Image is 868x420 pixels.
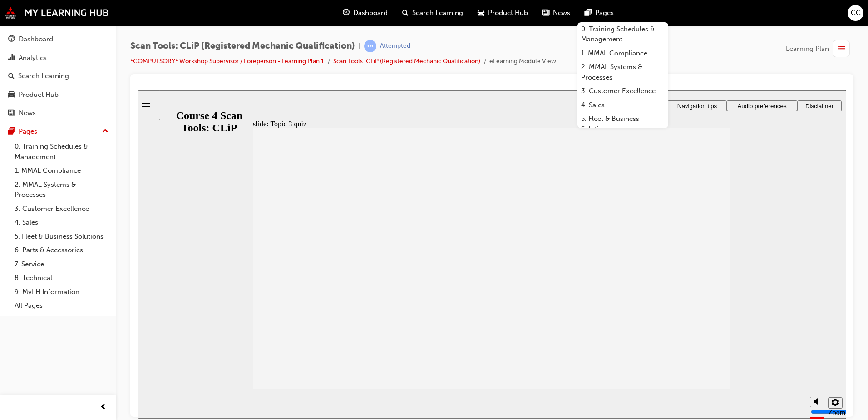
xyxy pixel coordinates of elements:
[478,7,484,19] span: car-icon
[673,318,732,325] input: volume
[11,257,112,271] a: 7. Service
[11,271,112,285] a: 8. Technical
[690,318,708,342] label: Zoom to fit
[577,60,668,84] a: 2. MMAL Systems & Processes
[11,243,112,257] a: 6. Parts & Accessories
[851,8,861,18] span: CC
[577,98,668,112] a: 4. Sales
[535,4,577,22] a: news-iconNews
[577,4,621,22] a: pages-iconPages
[4,105,112,121] a: News
[130,57,324,65] a: *COMPULSORY* Workshop Supervisor / Foreperson - Learning Plan 1
[577,22,668,46] a: 0. Training Schedules & Management
[672,306,687,317] button: Mute (Ctrl+Alt+M)
[4,31,112,48] a: Dashboard
[333,57,480,65] a: Scan Tools: CLiP (Registered Mechanic Qualification)
[848,5,863,21] button: CC
[19,108,36,118] div: News
[100,402,107,413] span: prev-icon
[4,68,112,85] a: Search Learning
[470,4,535,22] a: car-iconProduct Hub
[402,7,409,19] span: search-icon
[380,42,410,50] div: Attempted
[19,53,47,63] div: Analytics
[359,41,360,51] span: |
[540,12,579,19] span: Navigation tips
[11,178,112,202] a: 2. MMAL Systems & Processes
[335,4,395,22] a: guage-iconDashboard
[8,109,15,117] span: news-icon
[577,46,668,60] a: 1. MMAL Compliance
[19,90,59,100] div: Product Hub
[577,84,668,98] a: 3. Customer Excellence
[585,7,592,19] span: pages-icon
[8,54,15,62] span: chart-icon
[11,215,112,230] a: 4. Sales
[8,35,15,44] span: guage-icon
[102,125,108,137] span: up-icon
[395,4,470,22] a: search-iconSearch Learning
[412,8,463,18] span: Search Learning
[4,50,112,66] a: Analytics
[364,40,376,52] span: learningRecordVerb_ATTEMPT-icon
[553,8,570,18] span: News
[489,56,556,67] li: eLearning Module View
[11,202,112,216] a: 3. Customer Excellence
[8,128,15,136] span: pages-icon
[4,123,112,140] button: Pages
[488,8,528,18] span: Product Hub
[18,71,69,81] div: Search Learning
[11,230,112,244] a: 5. Fleet & Business Solutions
[343,7,350,19] span: guage-icon
[690,307,705,318] button: Settings
[4,86,112,103] a: Product Hub
[577,112,668,136] a: 5. Fleet & Business Solutions
[600,12,649,19] span: Audio preferences
[4,29,112,123] button: DashboardAnalyticsSearch LearningProduct HubNews
[11,164,112,178] a: 1. MMAL Compliance
[5,7,109,19] img: mmal
[19,34,53,45] div: Dashboard
[838,43,845,55] span: list-icon
[8,91,15,99] span: car-icon
[589,10,660,21] button: Audio preferences
[19,126,37,137] div: Pages
[353,8,388,18] span: Dashboard
[11,299,112,313] a: All Pages
[786,44,829,54] span: Learning Plan
[11,285,112,299] a: 9. MyLH Information
[595,8,614,18] span: Pages
[668,299,704,328] div: misc controls
[660,10,704,21] button: Disclaimer
[11,140,112,164] a: 0. Training Schedules & Management
[668,12,696,19] span: Disclaimer
[130,41,355,51] span: Scan Tools: CLiP (Registered Mechanic Qualification)
[542,7,549,19] span: news-icon
[786,40,853,57] button: Learning Plan
[530,10,589,21] button: Navigation tips
[8,72,15,80] span: search-icon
